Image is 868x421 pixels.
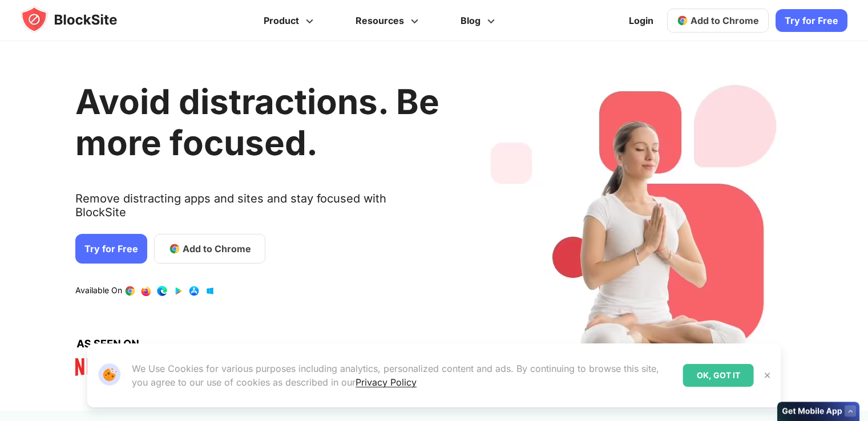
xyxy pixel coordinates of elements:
h1: Avoid distractions. Be more focused. [75,81,439,163]
text: Remove distracting apps and sites and stay focused with BlockSite [75,192,439,228]
a: Add to Chrome [154,234,265,264]
img: Close [763,371,772,380]
img: chrome-icon.svg [677,15,688,26]
p: We Use Cookies for various purposes including analytics, personalized content and ads. By continu... [132,362,674,389]
text: Available On [75,285,122,297]
a: Try for Free [776,9,847,32]
span: Add to Chrome [183,242,251,256]
a: Privacy Policy [356,377,417,388]
a: Try for Free [75,234,147,264]
img: blocksite-icon.5d769676.svg [21,6,139,33]
a: Login [622,7,660,34]
button: Close [760,368,775,383]
span: Add to Chrome [691,15,759,26]
div: OK, GOT IT [683,364,754,387]
a: Add to Chrome [667,9,769,33]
